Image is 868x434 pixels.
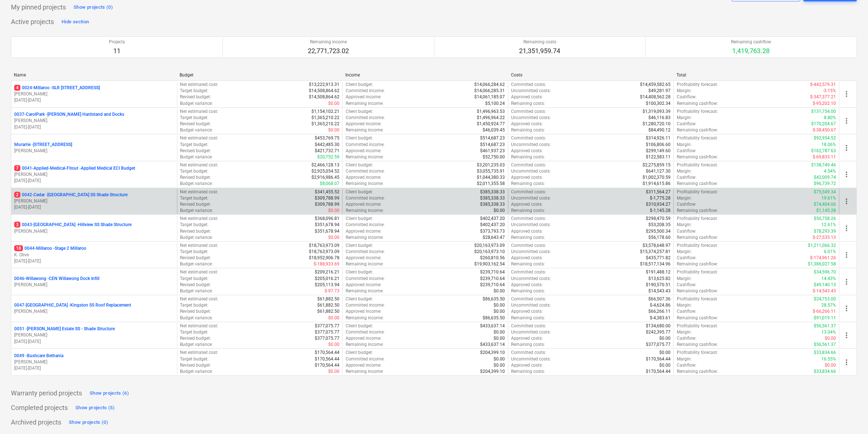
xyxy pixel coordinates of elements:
p: Uncommitted costs : [511,142,551,148]
p: [PERSON_NAME] [14,282,174,288]
p: $514,687.23 [480,142,505,148]
p: Cashflow : [677,255,696,261]
p: $14,066,284.62 [475,82,505,88]
button: Show projects (0) [67,417,110,428]
div: 40024-Millaroo -SLR [STREET_ADDRESS][PERSON_NAME][DATE]-[DATE] [14,85,174,103]
p: $56,178.60 [648,234,671,241]
p: Remaining costs : [511,181,545,187]
p: 19.61% [822,195,836,201]
p: $28,643.47 [483,234,505,241]
span: more_vert [843,117,851,125]
p: $49,281.97 [648,88,671,94]
p: Remaining income : [346,181,384,187]
p: Remaining cashflow [731,39,771,45]
p: Margin : [677,195,692,201]
p: Revised budget : [180,121,211,127]
p: Remaining costs : [511,208,545,214]
span: more_vert [843,304,851,313]
p: 0042-Cedar - [GEOGRAPHIC_DATA] SS Shade Structure [14,192,127,198]
p: [PERSON_NAME] [14,359,174,365]
p: [DATE] - [DATE] [14,124,174,130]
p: $351,678.94 [315,222,339,228]
p: Target budget : [180,222,209,228]
p: Budget variance : [180,127,213,133]
p: $18,763,973.09 [309,242,339,249]
p: $3,055,735.91 [477,168,505,174]
p: $641,127.30 [646,168,671,174]
p: Remaining costs [519,39,561,45]
p: Revised budget : [180,228,211,234]
p: Budget variance : [180,261,213,267]
p: $1,280,720.10 [643,121,671,127]
p: $0.00 [328,208,339,214]
p: $1,002,370.59 [643,174,671,181]
p: $75,549.34 [814,189,836,195]
p: Net estimated cost : [180,82,219,88]
div: Hide section [62,18,89,26]
p: 1,419,763.28 [731,47,771,55]
p: $1,154,102.21 [311,108,339,115]
p: $-38,450.67 [813,127,836,133]
p: 6.01% [824,249,836,255]
p: Approved costs : [511,148,543,154]
p: Net estimated cost : [180,216,219,222]
p: $14,459,582.65 [640,82,671,88]
span: more_vert [843,197,851,206]
p: Murarrie - [STREET_ADDRESS] [14,142,72,148]
p: [PERSON_NAME] [14,91,174,97]
p: Approved costs : [511,201,543,208]
p: Budget variance : [180,181,213,187]
span: more_vert [843,170,851,179]
p: $14,066,285.31 [475,88,505,94]
p: Profitability forecast : [677,82,718,88]
p: Client budget : [346,108,373,115]
p: $14,508,864.62 [309,94,339,100]
p: $170,204.67 [812,121,836,127]
p: Remaining costs : [511,127,545,133]
p: $46,116.83 [648,115,671,121]
p: $-27,535.13 [813,234,836,241]
p: [PERSON_NAME] [14,118,174,124]
p: [DATE] - [DATE] [14,97,174,103]
p: -3.15% [823,88,836,94]
p: $309,788.99 [315,201,339,208]
div: 20042-Cedar -[GEOGRAPHIC_DATA] SS Shade Structure[PERSON_NAME][DATE]-[DATE] [14,192,174,210]
p: $2,925,054.52 [311,168,339,174]
p: $20,163,973.10 [475,249,505,255]
p: Remaining income [308,39,349,45]
p: $260,810.56 [480,255,505,261]
span: more_vert [843,331,851,340]
p: $8,068.07 [320,181,339,187]
p: $1,450,924.77 [477,121,505,127]
p: $295,500.34 [646,228,671,234]
p: 0041-Applied-Medical-Fitout - Applied Medical ECI Budget [14,165,135,171]
p: Target budget : [180,88,209,94]
div: Costs [511,72,671,78]
p: Approved costs : [511,94,543,100]
p: Margin : [677,168,692,174]
p: [DATE] - [DATE] [14,178,174,184]
p: K. Olive [14,252,174,258]
p: $421,732.71 [315,148,339,154]
div: Show projects (0) [74,3,113,12]
p: Revised budget : [180,201,211,208]
div: 30043-[GEOGRAPHIC_DATA] -Hillview SS Shade Structure[PERSON_NAME] [14,222,174,234]
p: $53,208.35 [648,222,671,228]
p: $402,437.20 [480,222,505,228]
div: Total [677,72,837,78]
button: Hide section [60,16,91,28]
p: $2,466,128.13 [311,162,339,168]
p: $1,145.28 [817,208,836,214]
p: $-174,961.26 [810,255,836,261]
p: Approved income : [346,148,381,154]
p: Client budget : [346,135,373,141]
p: $514,687.23 [480,135,505,141]
div: 0049 -Bushcare Bethania[PERSON_NAME][DATE]-[DATE] [14,353,174,371]
p: Uncommitted costs : [511,222,551,228]
p: Committed costs : [511,162,546,168]
div: 0046-Willawong -CEN Willawong Dock Infill[PERSON_NAME] [14,276,174,288]
p: $435,771.82 [646,255,671,261]
p: 0037-CarolPark - [PERSON_NAME] Hardstand and Docks [14,111,124,118]
p: Committed income : [346,88,385,94]
p: Remaining income : [346,100,384,107]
